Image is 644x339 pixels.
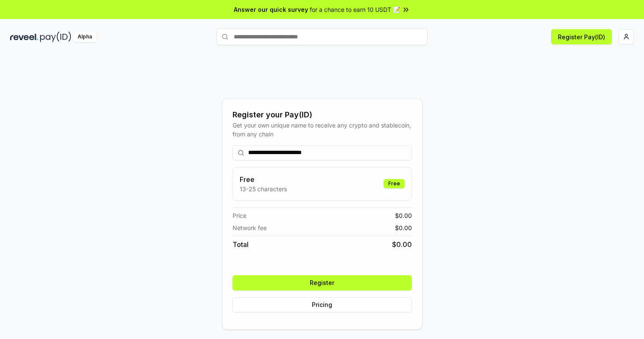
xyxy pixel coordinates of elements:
[233,239,249,250] span: Total
[233,121,412,138] div: Get your own unique name to receive any crypto and stablecoin, from any chain
[384,179,405,188] div: Free
[395,211,412,220] span: $ 0.00
[233,223,267,232] span: Network fee
[310,5,400,14] span: for a chance to earn 10 USDT 📝
[10,32,38,42] img: reveel_dark
[233,297,412,312] button: Pricing
[233,109,412,121] div: Register your Pay(ID)
[240,174,287,184] h3: Free
[395,223,412,232] span: $ 0.00
[233,275,412,290] button: Register
[40,32,71,42] img: pay_id
[392,239,412,250] span: $ 0.00
[233,211,246,220] span: Price
[234,5,308,14] span: Answer our quick survey
[551,29,612,44] button: Register Pay(ID)
[73,32,97,42] div: Alpha
[240,184,287,193] p: 13-25 characters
